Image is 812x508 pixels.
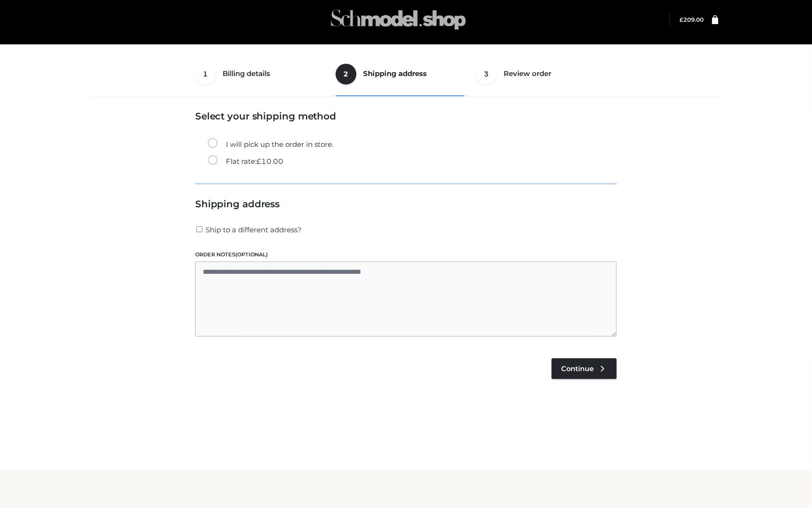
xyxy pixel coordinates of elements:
[195,250,617,259] label: Order notes
[680,16,704,23] a: £209.00
[680,16,684,23] span: £
[257,157,261,166] span: £
[195,198,617,210] h3: Shipping address
[235,251,268,258] span: (optional)
[561,364,594,373] span: Continue
[195,110,617,122] h3: Select your shipping method
[208,155,283,168] label: Flat rate:
[206,225,302,234] span: Ship to a different address?
[328,1,469,38] img: Schmodel Admin 964
[208,138,333,151] label: I will pick up the order in store.
[552,358,617,379] a: Continue
[195,226,204,232] input: Ship to a different address?
[257,157,283,166] bdi: 10.00
[680,16,704,23] bdi: 209.00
